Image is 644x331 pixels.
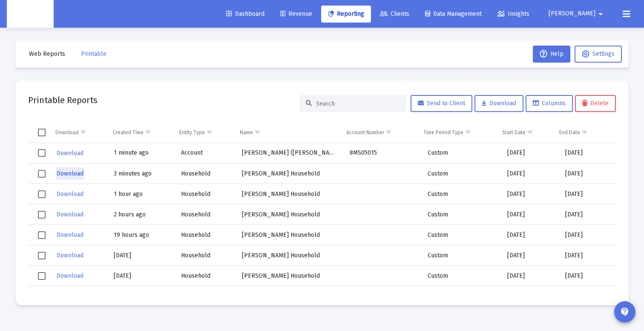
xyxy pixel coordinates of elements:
[501,225,559,245] td: [DATE]
[581,129,588,135] span: Show filter options for column 'End Date'
[340,122,417,143] td: Column Account Number
[175,225,236,245] td: Household
[206,129,213,135] span: Show filter options for column 'Entity Type'
[74,46,113,63] button: Printable
[321,6,371,23] a: Reporting
[175,286,236,307] td: Household
[501,204,559,225] td: [DATE]
[226,10,264,17] span: Dashboard
[57,170,83,177] span: Download
[575,95,616,112] button: Delete
[559,129,580,136] div: End Date
[385,129,392,135] span: Show filter options for column 'Account Number'
[57,252,83,259] span: Download
[236,245,344,266] td: [PERSON_NAME] Household
[533,46,570,63] button: Help
[527,129,533,135] span: Show filter options for column 'Start Date'
[380,10,409,17] span: Clients
[501,266,559,286] td: [DATE]
[57,211,83,218] span: Download
[108,266,175,286] td: [DATE]
[49,122,107,143] td: Column Download
[559,245,616,266] td: [DATE]
[422,245,501,266] td: Custom
[56,208,84,221] button: Download
[13,6,47,23] img: Dashboard
[175,143,236,164] td: Account
[236,204,344,225] td: [PERSON_NAME] Household
[418,6,489,23] a: Data Management
[56,167,84,180] button: Download
[173,122,234,143] td: Column Entity Type
[501,184,559,204] td: [DATE]
[465,129,471,135] span: Show filter options for column 'Time Period Type'
[113,129,144,136] div: Created Time
[592,50,615,58] span: Settings
[236,286,344,307] td: [PERSON_NAME] Household
[175,184,236,204] td: Household
[482,100,516,107] span: Download
[559,204,616,225] td: [DATE]
[533,100,566,107] span: Columns
[29,50,65,58] span: Web Reports
[422,164,501,184] td: Custom
[108,245,175,266] td: [DATE]
[418,100,465,107] span: Send to Client
[56,229,84,241] button: Download
[80,129,86,135] span: Show filter options for column 'Download'
[236,266,344,286] td: [PERSON_NAME] Household
[57,231,83,239] span: Download
[501,164,559,184] td: [DATE]
[56,147,84,159] button: Download
[56,249,84,262] button: Download
[108,164,175,184] td: 3 minutes ago
[56,188,84,200] button: Download
[38,272,46,280] div: Select row
[108,204,175,225] td: 2 hours ago
[108,286,175,307] td: [DATE]
[553,122,609,143] td: Column End Date
[538,5,616,22] button: [PERSON_NAME]
[57,272,83,279] span: Download
[57,150,83,157] span: Download
[501,286,559,307] td: [DATE]
[425,10,482,17] span: Data Management
[28,93,98,107] h2: Printable Reports
[38,211,46,219] div: Select row
[346,129,384,136] div: Account Number
[254,129,261,135] span: Show filter options for column 'Name'
[236,164,344,184] td: [PERSON_NAME] Household
[526,95,573,112] button: Columns
[56,270,84,282] button: Download
[422,143,501,164] td: Custom
[422,184,501,204] td: Custom
[344,143,422,164] td: 8MS05015
[620,307,630,317] mat-icon: contact_support
[55,129,79,136] div: Download
[559,164,616,184] td: [DATE]
[22,46,72,63] button: Web Reports
[497,10,529,17] span: Insights
[373,6,416,23] a: Clients
[501,143,559,164] td: [DATE]
[108,143,175,164] td: 1 minute ago
[38,129,46,136] div: Select all
[422,225,501,245] td: Custom
[145,129,151,135] span: Show filter options for column 'Created Time'
[559,266,616,286] td: [DATE]
[417,122,496,143] td: Column Time Period Type
[422,266,501,286] td: Custom
[575,46,622,63] button: Settings
[38,231,46,239] div: Select row
[28,122,616,293] div: Data grid
[328,10,364,17] span: Reporting
[38,252,46,259] div: Select row
[175,266,236,286] td: Household
[236,184,344,204] td: [PERSON_NAME] Household
[582,100,609,107] span: Delete
[38,170,46,178] div: Select row
[422,286,501,307] td: Custom
[595,6,606,23] mat-icon: arrow_drop_down
[411,95,472,112] button: Send to Client
[491,6,536,23] a: Insights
